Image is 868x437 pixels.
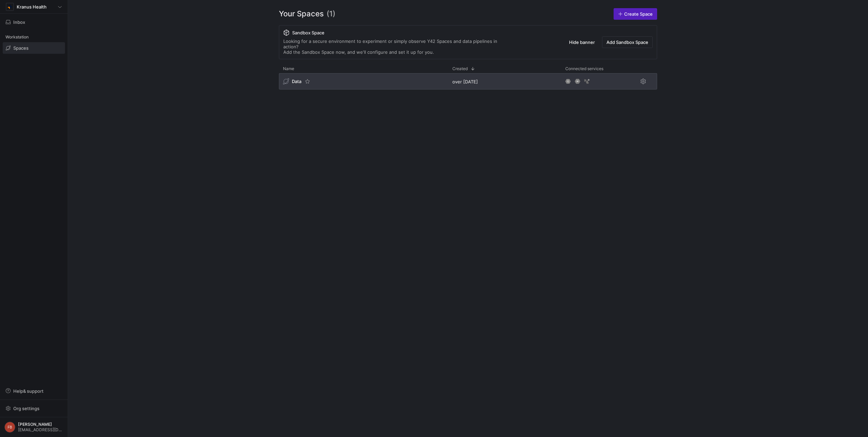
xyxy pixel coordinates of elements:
[624,11,653,17] span: Create Space
[602,36,653,48] button: Add Sandbox Space
[3,32,65,42] div: Workstation
[13,406,39,411] span: Org settings
[6,3,13,10] img: https://storage.googleapis.com/y42-prod-data-exchange/images/RPxujLVyfKs3dYbCaMXym8FJVsr3YB0cxJXX...
[565,36,599,48] button: Hide banner
[283,66,294,71] span: Name
[452,79,478,84] span: over [DATE]
[279,8,324,20] span: Your Spaces
[13,388,44,394] span: Help & support
[3,42,65,54] a: Spaces
[452,66,468,71] span: Created
[3,403,65,414] button: Org settings
[292,79,301,84] span: Data
[292,30,324,35] span: Sandbox Space
[279,73,657,92] div: Press SPACE to select this row.
[3,16,65,28] button: Inbox
[13,19,25,25] span: Inbox
[614,8,657,20] a: Create Space
[17,4,47,10] span: Kranus Health
[18,427,63,432] span: [EMAIL_ADDRESS][DOMAIN_NAME]
[606,39,648,45] span: Add Sandbox Space
[3,406,65,412] a: Org settings
[565,66,603,71] span: Connected services
[3,385,65,397] button: Help& support
[3,420,65,434] button: FB[PERSON_NAME][EMAIL_ADDRESS][DOMAIN_NAME]
[18,422,63,427] span: [PERSON_NAME]
[569,39,595,45] span: Hide banner
[283,38,511,55] div: Looking for a secure environment to experiment or simply observe Y42 Spaces and data pipelines in...
[327,8,335,20] span: (1)
[4,422,15,433] div: FB
[13,45,29,51] span: Spaces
